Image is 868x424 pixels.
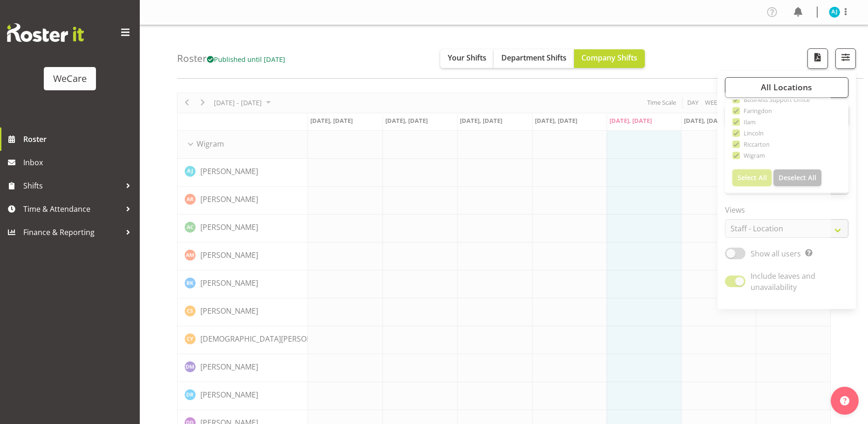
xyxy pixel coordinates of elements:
div: WeCare [53,72,87,86]
span: Inbox [23,155,135,169]
img: Rosterit website logo [7,23,84,42]
span: Department Shifts [501,53,567,63]
span: Published until [DATE] [207,54,285,64]
button: Your Shifts [440,49,494,68]
span: Company Shifts [581,53,637,63]
button: Department Shifts [494,49,574,68]
img: aj-jones10453.jpg [829,7,840,18]
img: help-xxl-2.png [840,396,849,405]
span: Shifts [23,179,121,193]
button: All Locations [725,77,848,98]
button: Download a PDF of the roster according to the set date range. [807,48,828,69]
span: Your Shifts [448,53,486,63]
span: All Locations [761,81,812,93]
span: Time & Attendance [23,202,121,216]
h4: Roster [177,53,285,64]
button: Filter Shifts [835,48,856,69]
span: Roster [23,132,135,146]
span: Finance & Reporting [23,225,121,239]
button: Company Shifts [574,49,645,68]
